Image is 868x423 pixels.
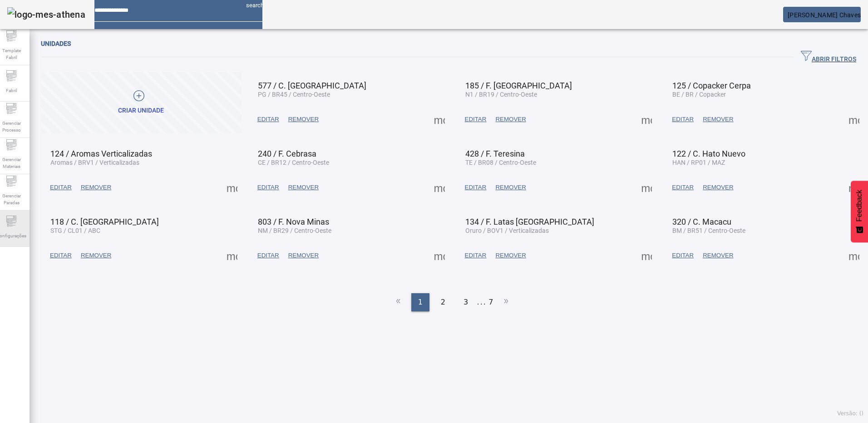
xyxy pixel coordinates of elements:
[41,72,242,133] button: Criar unidade
[846,111,862,128] button: Mais
[441,297,445,308] span: 2
[672,227,745,234] span: BM / BR51 / Centro-Oeste
[465,251,487,260] span: EDITAR
[41,40,71,47] span: Unidades
[460,179,491,196] button: EDITAR
[50,183,72,192] span: EDITAR
[465,81,572,90] span: 185 / F. [GEOGRAPHIC_DATA]
[288,115,319,124] span: REMOVER
[3,84,20,97] span: Fabril
[284,179,323,196] button: REMOVER
[288,251,319,260] span: REMOVER
[465,159,536,166] span: TE / BR08 / Centro-Oeste
[495,251,526,260] span: REMOVER
[698,247,738,264] button: REMOVER
[118,106,164,115] div: Criar unidade
[491,247,530,264] button: REMOVER
[491,111,530,128] button: REMOVER
[846,179,862,196] button: Mais
[672,159,725,166] span: HAN / RP01 / MAZ
[672,183,694,192] span: EDITAR
[667,179,698,196] button: EDITAR
[698,111,738,128] button: REMOVER
[837,410,863,417] span: Versão: ()
[794,49,863,65] button: ABRIR FILTROS
[224,247,240,264] button: Mais
[460,247,491,264] button: EDITAR
[81,251,111,260] span: REMOVER
[667,247,698,264] button: EDITAR
[50,149,152,158] span: 124 / Aromas Verticalizadas
[258,227,331,234] span: NM / BR29 / Centro-Oeste
[257,251,279,260] span: EDITAR
[253,179,284,196] button: EDITAR
[45,247,76,264] button: EDITAR
[672,81,751,90] span: 125 / Copacker Cerpa
[465,149,525,158] span: 428 / F. Teresina
[477,293,486,311] li: ...
[465,227,549,234] span: Oruro / BOV1 / Verticalizadas
[284,111,323,128] button: REMOVER
[495,183,526,192] span: REMOVER
[464,297,468,308] span: 3
[672,217,731,226] span: 320 / C. Macacu
[7,7,85,22] img: logo-mes-athena
[253,111,284,128] button: EDITAR
[672,251,694,260] span: EDITAR
[465,91,537,98] span: N1 / BR19 / Centro-Oeste
[257,115,279,124] span: EDITAR
[638,179,655,196] button: Mais
[672,91,726,98] span: BE / BR / Copacker
[491,179,530,196] button: REMOVER
[50,227,100,234] span: STG / CL01 / ABC
[257,183,279,192] span: EDITAR
[703,183,733,192] span: REMOVER
[788,11,861,19] span: [PERSON_NAME] Chaves
[288,183,319,192] span: REMOVER
[465,183,487,192] span: EDITAR
[81,183,111,192] span: REMOVER
[284,247,323,264] button: REMOVER
[672,149,745,158] span: 122 / C. Hato Nuevo
[431,247,448,264] button: Mais
[258,149,316,158] span: 240 / F. Cebrasa
[855,190,863,221] span: Feedback
[851,181,868,242] button: Feedback - Mostrar pesquisa
[488,293,493,311] li: 7
[801,50,856,64] span: ABRIR FILTROS
[431,111,448,128] button: Mais
[224,179,240,196] button: Mais
[253,247,284,264] button: EDITAR
[258,91,330,98] span: PG / BR45 / Centro-Oeste
[460,111,491,128] button: EDITAR
[258,159,329,166] span: CE / BR12 / Centro-Oeste
[258,217,329,226] span: 803 / F. Nova Minas
[667,111,698,128] button: EDITAR
[638,247,655,264] button: Mais
[465,115,487,124] span: EDITAR
[45,179,76,196] button: EDITAR
[698,179,738,196] button: REMOVER
[703,115,733,124] span: REMOVER
[50,217,159,226] span: 118 / C. [GEOGRAPHIC_DATA]
[76,247,116,264] button: REMOVER
[703,251,733,260] span: REMOVER
[846,247,862,264] button: Mais
[465,217,594,226] span: 134 / F. Latas [GEOGRAPHIC_DATA]
[672,115,694,124] span: EDITAR
[50,251,72,260] span: EDITAR
[50,159,139,166] span: Aromas / BRV1 / Verticalizadas
[431,179,448,196] button: Mais
[76,179,116,196] button: REMOVER
[495,115,526,124] span: REMOVER
[258,81,366,90] span: 577 / C. [GEOGRAPHIC_DATA]
[638,111,655,128] button: Mais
